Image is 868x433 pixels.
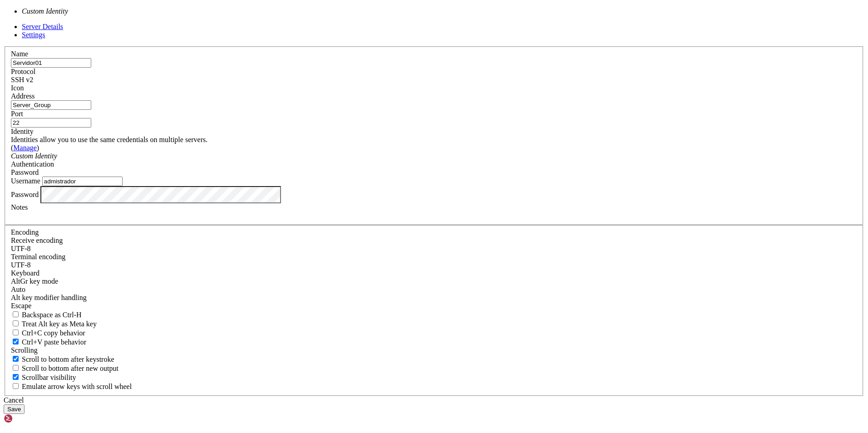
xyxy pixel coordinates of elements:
[11,110,23,118] label: Port
[4,404,25,414] button: Save
[11,346,38,354] label: Scrolling
[11,177,40,185] label: Username
[11,338,86,346] label: Ctrl+V pastes if true, sends ^V to host if false. Ctrl+Shift+V sends ^V to host if true, pastes i...
[11,144,39,152] span: ( )
[22,374,76,381] span: Scrollbar visibility
[11,84,24,92] label: Icon
[22,7,68,15] i: Custom Identity
[11,329,85,337] label: Ctrl-C copies if true, send ^C to host if false. Ctrl-Shift-C sends ^C to host if true, copies if...
[11,261,31,269] span: UTF-8
[4,396,864,404] div: Cancel
[11,160,54,168] label: Authentication
[13,144,37,152] a: Manage
[13,330,19,335] input: Ctrl+C copy behavior
[42,177,123,186] input: Login Username
[11,203,28,211] label: Notes
[11,76,33,84] span: SSH v2
[22,329,85,337] span: Ctrl+C copy behavior
[11,245,31,252] span: UTF-8
[11,128,857,152] label: Identity
[11,302,31,310] span: Escape
[11,253,65,261] label: The default terminal encoding. ISO-2022 enables character map translations (like graphics maps). ...
[11,50,28,58] label: Name
[11,245,857,253] div: UTF-8
[22,311,82,319] span: Backspace as Ctrl-H
[11,118,91,128] input: Port Number
[22,320,97,328] span: Treat Alt key as Meta key
[13,356,19,362] input: Scroll to bottom after keystroke
[11,58,91,68] input: Server Name
[11,302,857,310] div: Escape
[11,136,857,144] div: Identities allow you to use the same credentials on multiple servers.
[11,76,857,84] div: SSH v2
[11,285,857,294] div: Auto
[11,168,39,176] span: Password
[11,364,118,372] label: Scroll to bottom after new output.
[11,190,39,198] label: Password
[13,365,19,371] input: Scroll to bottom after new output
[11,236,63,244] label: Set the expected encoding for data received from the host. If the encodings do not match, visual ...
[22,31,45,39] a: Settings
[11,383,132,390] label: When using the alternative screen buffer, and DECCKM (Application Cursor Keys) is active, mouse w...
[22,383,132,390] span: Emulate arrow keys with scroll wheel
[13,311,19,317] input: Backspace as Ctrl-H
[11,228,39,236] label: Encoding
[11,374,76,381] label: The vertical scrollbar mode.
[22,23,63,30] a: Server Details
[13,374,19,380] input: Scrollbar visibility
[11,320,97,328] label: Whether the Alt key acts as a Meta key or as a distinct Alt key.
[22,355,114,363] span: Scroll to bottom after keystroke
[22,364,118,372] span: Scroll to bottom after new output
[13,339,19,344] input: Ctrl+V paste behavior
[11,261,857,269] div: UTF-8
[11,311,82,319] label: If true, the backspace should send BS ('\x08', aka ^H). Otherwise the backspace key should send '...
[11,355,114,363] label: Whether to scroll to the bottom on any keystroke.
[11,285,25,293] span: Auto
[13,320,19,326] input: Treat Alt key as Meta key
[11,294,87,301] label: Controls how the Alt key is handled. Escape: Send an ESC prefix. 8-Bit: Add 128 to the typed char...
[11,92,35,100] label: Address
[11,168,857,177] div: Password
[4,414,56,423] img: Shellngn
[13,383,19,389] input: Emulate arrow keys with scroll wheel
[11,152,57,160] i: Custom Identity
[22,338,86,346] span: Ctrl+V paste behavior
[11,68,35,75] label: Protocol
[11,269,39,277] label: Keyboard
[11,152,857,160] div: Custom Identity
[11,277,58,285] label: Set the expected encoding for data received from the host. If the encodings do not match, visual ...
[11,100,91,110] input: Host Name or IP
